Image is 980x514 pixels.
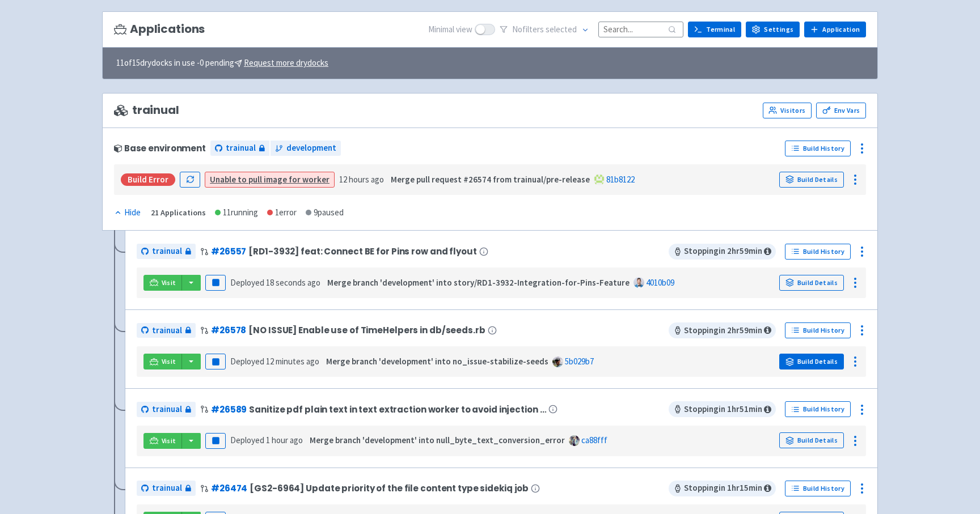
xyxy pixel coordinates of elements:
a: Build Details [779,354,844,369]
a: Application [804,22,866,37]
a: 5b029b7 [565,356,594,367]
strong: Merge pull request #26574 from trainual/pre-release [391,174,590,185]
time: 1 hour ago [266,435,303,445]
h3: Applications [114,23,205,36]
strong: Merge branch 'development' into story/RD1-3932-Integration-for-Pins-Feature [327,277,630,288]
a: #26589 [211,403,247,415]
a: Terminal [688,22,741,37]
div: 1 error [267,206,297,219]
span: trainual [152,482,182,495]
div: 9 paused [306,206,344,219]
span: selected [546,24,577,35]
div: Base environment [114,143,206,153]
a: Build History [785,322,851,338]
a: Build History [785,244,851,260]
span: 11 of 15 drydocks in use - 0 pending [116,57,328,70]
u: Request more drydocks [244,57,328,68]
span: [GS2-6964] Update priority of the file content type sidekiq job [250,483,529,493]
a: Visitors [763,103,812,118]
a: #26474 [211,482,247,494]
span: Minimal view [428,23,472,36]
span: Stopping in 2 hr 59 min [669,322,776,338]
time: 12 hours ago [339,174,384,185]
span: trainual [226,142,256,155]
span: [RD1-3932] feat: Connect BE for Pins row and flyout [248,247,476,256]
strong: Merge branch 'development' into no_issue-stabilize-seeds [326,356,548,367]
time: 12 minutes ago [266,356,319,367]
a: #26578 [211,324,246,336]
a: trainual [137,323,196,338]
span: Stopping in 1 hr 51 min [669,401,776,417]
span: trainual [152,403,182,416]
a: trainual [137,244,196,259]
div: 21 Applications [151,206,206,219]
span: Stopping in 2 hr 59 min [669,244,776,260]
span: Stopping in 1 hr 15 min [669,481,776,496]
a: ca88fff [581,435,607,445]
input: Search... [598,22,683,37]
button: Pause [205,275,226,291]
span: Visit [162,278,176,287]
span: No filter s [512,23,577,36]
a: Build History [785,141,851,156]
a: Build Details [779,172,844,188]
span: development [286,142,336,155]
span: [NO ISSUE] Enable use of TimeHelpers in db/seeds.rb [248,325,485,335]
div: Build Error [121,173,175,186]
span: Sanitize pdf plain text in text extraction worker to avoid injection … [249,405,546,414]
time: 18 seconds ago [266,277,320,288]
a: Settings [746,22,800,37]
span: trainual [114,104,179,117]
a: 4010b09 [646,277,674,288]
strong: Merge branch 'development' into null_byte_text_conversion_error [310,435,565,445]
div: Hide [114,206,141,219]
a: Build History [785,481,851,496]
a: Unable to pull image for worker [210,174,330,185]
button: Pause [205,354,226,369]
span: Deployed [230,435,303,445]
a: Env Vars [816,103,866,118]
a: 81b8122 [606,174,635,185]
span: Deployed [230,356,319,367]
span: trainual [152,245,182,258]
a: Visit [143,433,182,449]
a: Build History [785,401,851,417]
a: #26557 [211,245,246,257]
div: 11 running [215,206,258,219]
button: Pause [205,433,226,449]
a: trainual [137,402,196,417]
a: Build Details [779,275,844,291]
button: Hide [114,206,142,219]
a: Visit [143,275,182,291]
span: trainual [152,324,182,337]
a: trainual [137,481,196,496]
span: Deployed [230,277,320,288]
span: Visit [162,436,176,445]
a: Build Details [779,432,844,448]
span: Visit [162,357,176,366]
a: trainual [210,141,269,156]
a: Visit [143,354,182,369]
a: development [271,141,341,156]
